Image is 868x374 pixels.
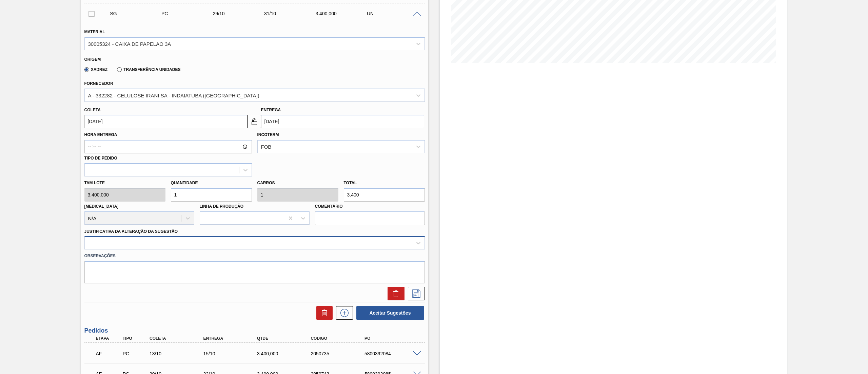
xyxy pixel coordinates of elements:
label: Entrega [261,108,281,112]
label: Total [344,181,357,185]
label: Justificativa da Alteração da Sugestão [84,229,178,234]
div: Aguardando Faturamento [94,346,123,361]
div: Aceitar Sugestões [353,305,425,320]
div: Nova sugestão [333,306,353,320]
label: Tam lote [84,178,165,188]
div: 15/10/2025 [201,351,263,356]
label: [MEDICAL_DATA] [84,204,119,209]
div: Pedido de Compra [121,351,150,356]
div: Coleta [148,336,209,341]
label: Quantidade [171,181,198,185]
div: Qtde [255,336,317,341]
input: dd/mm/yyyy [261,115,424,128]
div: 2050735 [309,351,370,356]
label: Fornecedor [84,81,113,86]
div: UN [365,11,424,16]
div: Pedido de Compra [160,11,218,16]
div: A - 332282 - CELULOSE IRANI SA - INDAIATUBA ([GEOGRAPHIC_DATA]) [88,92,259,98]
div: 3.400,000 [255,351,317,356]
label: Observações [84,251,425,261]
div: Etapa [94,336,123,341]
label: Transferência Unidades [117,67,180,72]
p: AF [96,351,122,356]
div: Salvar Sugestão [405,287,425,300]
label: Hora Entrega [84,130,252,140]
div: FOB [261,144,272,150]
div: 29/10/2025 [211,11,270,16]
button: Aceitar Sugestões [356,306,424,320]
label: Carros [257,181,275,185]
label: Linha de Produção [200,204,244,209]
div: 30005324 - CAIXA DE PAPELAO 3A [88,41,171,46]
div: 31/10/2025 [262,11,321,16]
div: 13/10/2025 [148,351,209,356]
button: locked [248,115,261,128]
img: locked [250,117,258,126]
label: Origem [84,57,101,62]
label: Tipo de pedido [84,156,117,161]
div: Sugestão Criada [108,11,167,16]
div: PO [363,336,424,341]
label: Coleta [84,108,101,112]
div: Excluir Sugestões [313,306,333,320]
input: dd/mm/yyyy [84,115,248,128]
div: 5800392084 [363,351,424,356]
div: Tipo [121,336,150,341]
label: Incoterm [257,132,279,137]
div: 3.400,000 [314,11,372,16]
h3: Pedidos [84,327,425,334]
label: Xadrez [84,67,108,72]
label: Comentário [315,202,425,211]
div: Entrega [201,336,263,341]
label: Material [84,30,105,34]
div: Código [309,336,370,341]
div: Excluir Sugestão [384,287,405,300]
